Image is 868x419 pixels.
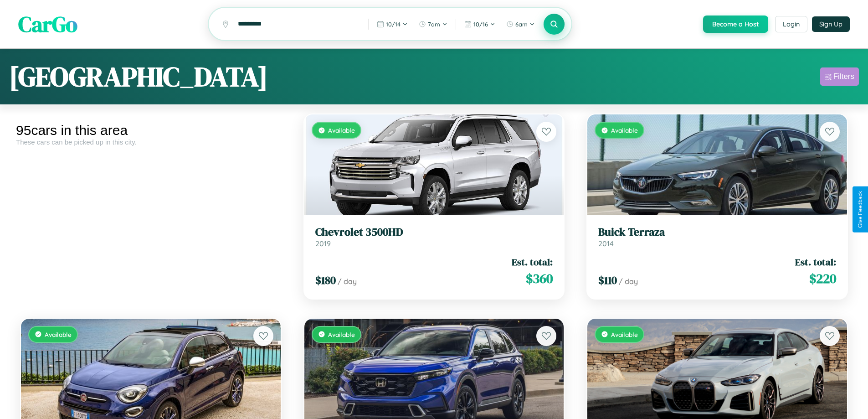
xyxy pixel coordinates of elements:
[372,17,412,31] button: 10/14
[315,273,336,288] span: $ 180
[315,226,553,248] a: Chevrolet 3500HD2019
[315,239,331,248] span: 2019
[598,226,836,248] a: Buick Terraza2014
[9,58,268,95] h1: [GEOGRAPHIC_DATA]
[820,67,859,86] button: Filters
[502,17,539,31] button: 6am
[598,273,617,288] span: $ 110
[611,126,638,134] span: Available
[515,21,528,28] span: 6am
[703,16,768,33] button: Become a Host
[512,255,553,269] span: Est. total:
[16,123,286,138] div: 95 cars in this area
[473,21,488,28] span: 10 / 16
[328,126,355,134] span: Available
[315,226,553,239] h3: Chevrolet 3500HD
[414,17,452,31] button: 7am
[795,255,836,269] span: Est. total:
[598,226,836,239] h3: Buick Terraza
[338,277,357,286] span: / day
[460,17,500,31] button: 10/16
[328,331,355,338] span: Available
[386,21,401,28] span: 10 / 14
[16,138,286,146] div: These cars can be picked up in this city.
[45,331,72,338] span: Available
[611,331,638,338] span: Available
[809,269,836,288] span: $ 220
[775,16,807,32] button: Login
[833,72,854,81] div: Filters
[812,16,850,32] button: Sign Up
[619,277,638,286] span: / day
[857,191,863,228] div: Give Feedback
[526,269,553,288] span: $ 360
[18,9,77,39] span: CarGo
[428,21,440,28] span: 7am
[598,239,614,248] span: 2014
